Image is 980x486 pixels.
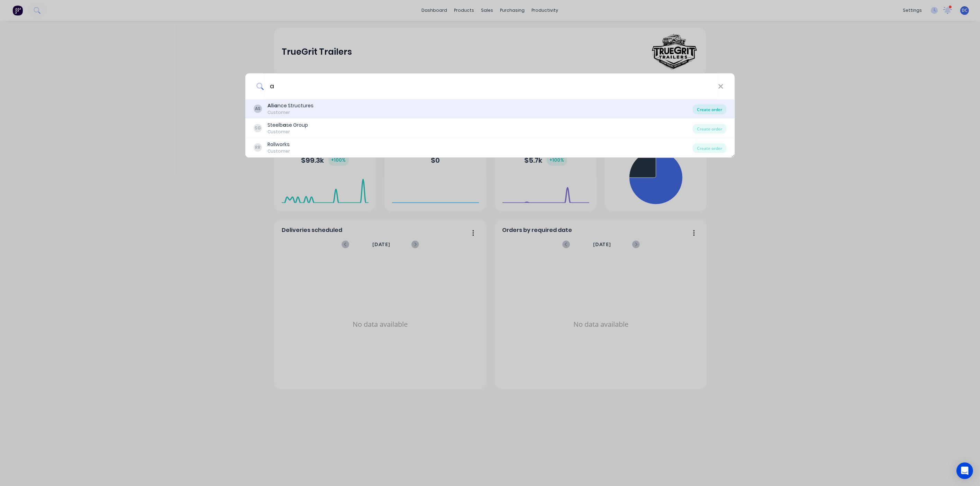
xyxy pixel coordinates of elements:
div: SG [254,124,262,132]
div: Rollworks [267,141,290,148]
b: a [283,121,286,128]
div: Steelb se Group [267,121,308,129]
div: Customer [267,148,290,154]
div: RR [254,143,262,152]
div: AS [254,105,262,113]
div: Create order [693,143,726,153]
div: Open Intercom Messenger [956,462,973,479]
div: lli nce Structures [267,102,314,109]
div: Customer [267,109,314,116]
b: a [274,102,278,109]
input: Enter a customer name to create a new order... [264,73,718,99]
div: Customer [267,129,308,135]
div: Create order [693,124,726,134]
div: Create order [693,105,726,114]
b: A [267,102,271,109]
